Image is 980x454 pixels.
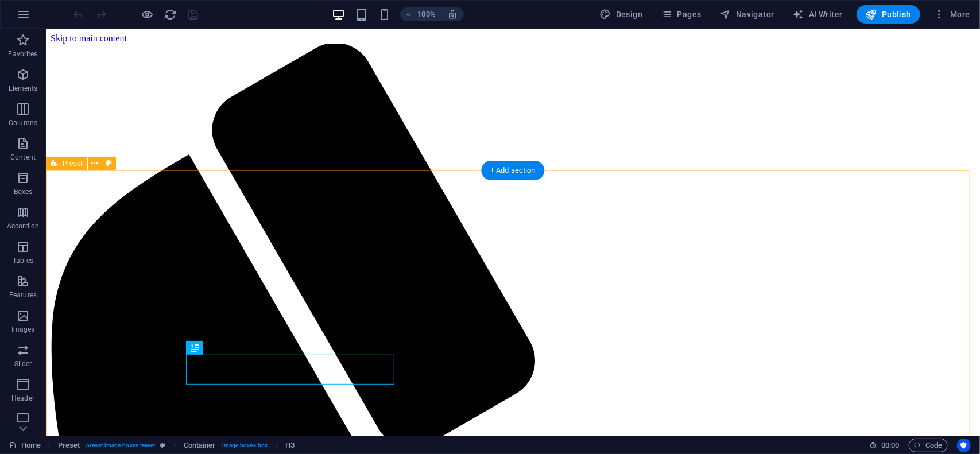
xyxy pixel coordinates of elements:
[141,7,154,21] button: Click here to leave preview mode and continue editing
[58,439,80,452] span: Click to select. Double-click to edit
[889,441,891,449] span: :
[9,439,41,452] a: Click to cancel selection. Double-click to open Pages
[715,5,779,24] button: Navigator
[914,439,943,452] span: Code
[656,5,706,24] button: Pages
[11,325,35,334] p: Images
[866,9,911,20] span: Publish
[788,5,847,24] button: AI Writer
[164,8,177,21] i: Reload page
[447,9,458,20] i: On resize automatically adjust zoom level to fit chosen device.
[63,160,83,167] span: Preset
[417,7,436,21] h6: 100%
[46,29,980,436] iframe: To enrich screen reader interactions, please activate Accessibility in Grammarly extension settings
[9,290,37,300] p: Features
[661,9,701,20] span: Pages
[14,187,33,196] p: Boxes
[595,5,648,24] div: Design (Ctrl+Alt+Y)
[161,442,166,448] i: This element is a customizable preset
[84,439,156,452] span: . preset-image-boxes-teaser
[10,153,36,162] p: Content
[929,5,975,24] button: More
[720,9,774,20] span: Navigator
[13,256,33,265] p: Tables
[220,439,268,452] span: . image-boxes-box
[58,439,295,452] nav: breadcrumb
[400,7,441,21] button: 100%
[11,394,34,403] p: Header
[595,5,648,24] button: Design
[481,161,545,180] div: + Add section
[7,222,39,231] p: Accordion
[957,439,971,452] button: Usercentrics
[857,5,920,24] button: Publish
[909,439,948,452] button: Code
[14,359,32,368] p: Slider
[8,49,37,59] p: Favorites
[869,439,900,452] h6: Session time
[184,439,216,452] span: Click to select. Double-click to edit
[164,7,177,21] button: reload
[285,439,295,452] span: Click to select. Double-click to edit
[881,439,899,452] span: 00 00
[9,118,37,127] p: Columns
[793,9,843,20] span: AI Writer
[600,9,643,20] span: Design
[9,84,38,93] p: Elements
[934,9,970,20] span: More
